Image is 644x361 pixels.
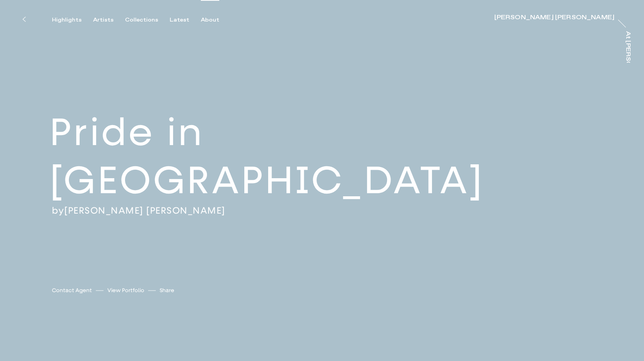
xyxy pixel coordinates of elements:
h2: Pride in [GEOGRAPHIC_DATA] [50,109,644,205]
button: Share [160,285,174,296]
div: Collections [125,17,158,23]
button: Artists [93,17,125,23]
div: At [PERSON_NAME] [625,31,631,100]
a: [PERSON_NAME] [PERSON_NAME] [494,15,614,22]
div: Highlights [52,17,82,23]
a: View Portfolio [107,286,144,294]
button: Latest [170,17,201,23]
a: At [PERSON_NAME] [623,31,631,63]
button: Collections [125,17,170,23]
button: Highlights [52,17,93,23]
div: Artists [93,17,113,23]
button: About [201,17,231,23]
div: About [201,17,219,23]
span: by [52,205,64,216]
a: [PERSON_NAME] [PERSON_NAME] [64,205,225,216]
div: Latest [170,17,189,23]
a: Contact Agent [52,286,92,294]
